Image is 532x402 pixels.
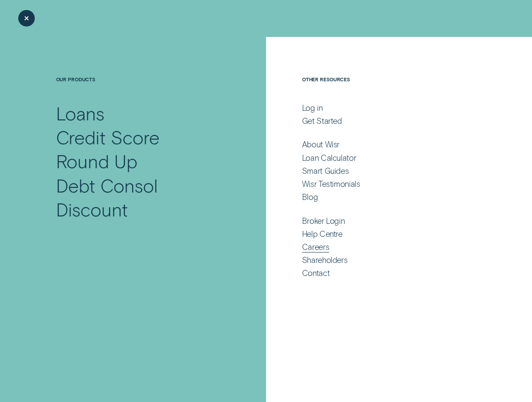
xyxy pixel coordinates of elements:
a: Round Up [56,149,228,173]
div: Log in [302,103,323,113]
a: Smart Guides [302,166,476,176]
div: Smart Guides [302,166,349,176]
div: Contact [302,268,329,278]
a: Debt Consol Discount [56,173,228,222]
div: Loans [56,101,105,125]
a: Loans [56,101,228,125]
div: Careers [302,242,329,252]
a: About Wisr [302,140,476,150]
div: About Wisr [302,140,339,150]
a: Loan Calculator [302,153,476,163]
div: Shareholders [302,255,348,265]
div: Broker Login [302,216,345,226]
a: Credit Score [56,125,228,149]
div: Help Centre [302,229,342,239]
a: Log in [302,103,476,113]
h4: Other Resources [302,76,476,101]
div: Blog [302,192,318,202]
div: Round Up [56,149,137,173]
a: Get Started [302,116,476,126]
a: Careers [302,242,476,252]
div: Loan Calculator [302,153,356,163]
a: Shareholders [302,255,476,265]
a: Wisr Testimonials [302,179,476,189]
h4: Our Products [56,76,228,101]
a: Blog [302,192,476,202]
div: Credit Score [56,125,160,149]
a: Help Centre [302,229,476,239]
div: Wisr Testimonials [302,179,360,189]
button: Close Menu [18,10,35,27]
a: Broker Login [302,216,476,226]
a: Contact [302,268,476,278]
div: Get Started [302,116,342,126]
